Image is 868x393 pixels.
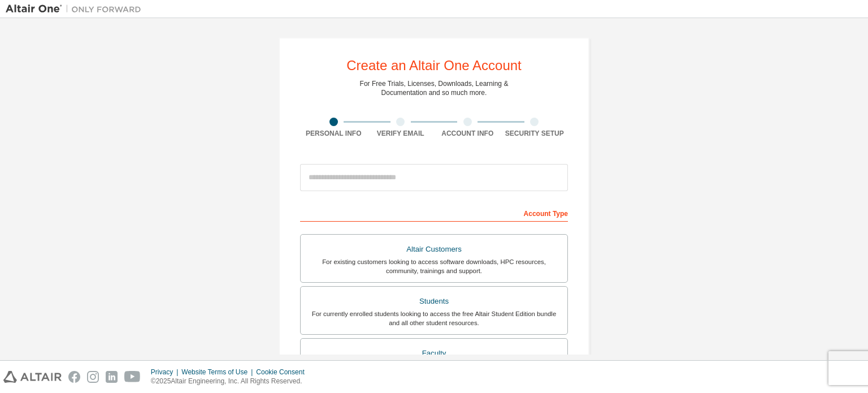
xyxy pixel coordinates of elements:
div: Personal Info [300,129,367,138]
div: For currently enrolled students looking to access the free Altair Student Edition bundle and all ... [307,309,561,327]
div: Students [307,293,561,309]
p: © 2025 Altair Engineering, Inc. All Rights Reserved. [151,377,311,386]
img: altair_logo.svg [3,371,62,383]
div: Faculty [307,346,561,361]
div: Cookie Consent [256,368,311,377]
div: Security Setup [501,129,568,138]
div: Account Info [434,129,501,138]
div: Altair Customers [307,241,561,257]
img: instagram.svg [87,371,99,383]
div: Website Terms of Use [181,368,256,377]
img: linkedin.svg [106,371,118,383]
div: Privacy [151,368,181,377]
img: facebook.svg [68,371,80,383]
img: youtube.svg [124,371,141,383]
img: Altair One [6,3,147,15]
div: For Free Trials, Licenses, Downloads, Learning & Documentation and so much more. [360,79,509,97]
div: Account Type [300,204,568,222]
div: Verify Email [367,129,435,138]
div: For existing customers looking to access software downloads, HPC resources, community, trainings ... [307,257,561,275]
div: Create an Altair One Account [346,59,522,72]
